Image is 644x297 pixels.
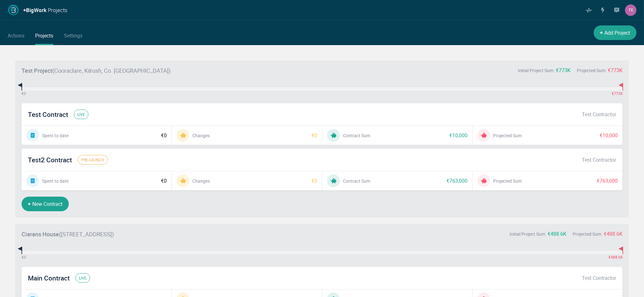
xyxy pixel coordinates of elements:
div: €773K [612,91,623,96]
div: Certified to date: €0 [22,84,22,91]
a: Settings [64,31,82,45]
span: live [74,110,88,119]
div: €10,000 [600,132,618,139]
span: live [75,273,90,283]
a: Test ContractliveTest ContractorSpent to date€0Changes€0Contract Sum€10,000Projected Sum€10,000 [22,103,622,145]
div: Contract Sum [343,178,370,184]
div: €0 [312,132,317,139]
div: €763,000 [447,177,467,185]
div: €10,000 [449,132,467,139]
span: Main Contract [28,274,70,282]
div: Changes [192,178,210,184]
div: Test Contractor [582,111,616,118]
div: Projected Sum: [577,67,606,74]
div: Initial Project Sum: [510,231,546,237]
a: +BigWork Projects [8,4,68,16]
div: € 0 [22,91,26,96]
span: Test2 Contract [28,156,72,164]
strong: Test Project [22,67,52,74]
div: €0 [161,177,167,185]
div: Projects [35,31,53,40]
div: Test Contractor [582,274,616,282]
div: ( Cooraclare, Kilrush, Co. [GEOGRAPHIC_DATA] ) [22,65,182,75]
div: €773K [608,66,622,74]
div: €763,000 [597,177,618,185]
a: Projects [35,31,53,45]
span: Projects [48,6,68,14]
div: Projected Sum [493,178,522,184]
div: ( [STREET_ADDRESS] ) [22,229,125,239]
div: €773K [556,66,570,74]
div: Contract Sum [343,132,370,139]
div: Projected Sum [493,132,522,139]
div: Profile [625,4,636,16]
span: pre-launch [78,155,108,165]
div: Actions [597,4,609,16]
div: €488.6K [548,230,566,238]
div: €488.6K [609,254,623,260]
div: Test Contractor [582,156,616,164]
div: Projected Sum: €773K [622,84,623,91]
span: Test Contract [28,110,68,118]
div: Projected Sum: €488.6K [622,247,623,254]
div: €0 [312,177,317,185]
div: Activity [583,4,595,16]
button: Add Project [594,25,636,40]
div: Initial Project Sum: [518,67,554,74]
div: Projected Sum: [573,231,602,237]
div: €0 [161,132,167,139]
div: Spent to date [42,178,68,184]
strong: Ciarans House [22,230,59,238]
a: Test2 Contractpre-launchTest ContractorSpent to date€0Changes€0Contract Sum€763,000Projected Sum€... [22,149,622,190]
div: Actions [8,31,24,40]
div: €488.6K [604,230,622,238]
img: AddJust [8,4,19,16]
div: Certified to date: €0 [22,247,22,254]
strong: +BigWork [23,6,47,14]
button: TE [625,4,636,16]
a: Actions [8,31,24,45]
div: Changes [192,132,210,139]
div: Spent to date [42,132,68,139]
div: € 0 [22,254,26,260]
button: New Contract [22,197,69,211]
div: Settings [64,31,82,40]
div: Messages [611,4,622,16]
